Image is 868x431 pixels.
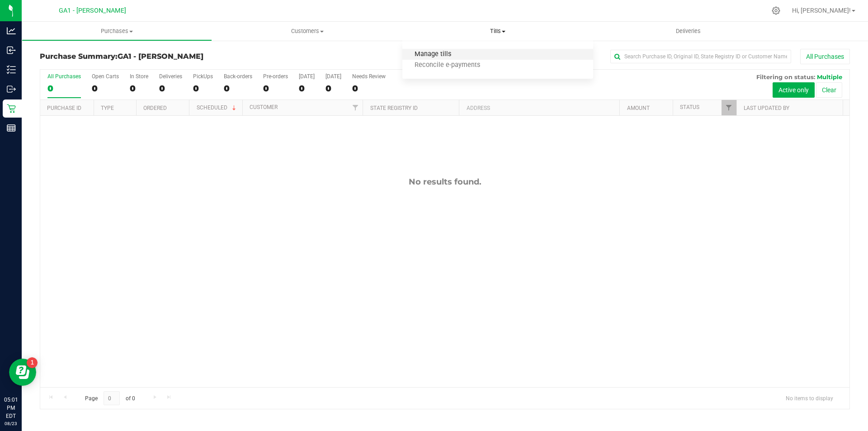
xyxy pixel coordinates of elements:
span: Manage tills [402,51,463,58]
div: Open Carts [92,73,119,80]
div: 0 [130,83,148,94]
a: Filter [348,100,363,115]
div: [DATE] [299,73,315,80]
span: Purchases [22,27,212,35]
span: Multiple [817,73,842,81]
span: Tills [402,27,593,35]
div: 0 [299,83,315,94]
a: Last Updated By [744,105,789,111]
inline-svg: Retail [7,104,16,113]
div: 0 [159,83,182,94]
h3: Purchase Summary: [40,52,310,61]
button: All Purchases [800,49,850,64]
div: 0 [224,83,252,94]
span: Filtering on status: [756,73,815,81]
div: 0 [263,83,288,94]
a: Tills Manage tills Reconcile e-payments [402,22,593,41]
span: GA1 - [PERSON_NAME] [118,52,203,61]
div: In Store [130,73,148,80]
inline-svg: Inventory [7,65,16,74]
div: Back-orders [224,73,252,80]
button: Active only [773,82,815,98]
a: Customer [250,104,278,110]
div: No results found. [40,177,849,187]
div: 0 [352,83,386,94]
a: Filter [722,100,736,115]
iframe: Resource center [9,359,36,386]
div: Manage settings [770,6,782,15]
a: Purchase ID [47,105,81,111]
div: PickUps [193,73,213,80]
div: 0 [47,83,81,94]
p: 05:01 PM EDT [4,396,18,420]
span: Page of 0 [77,391,142,405]
input: Search Purchase ID, Original ID, State Registry ID or Customer Name... [610,50,791,63]
a: Amount [627,105,650,111]
a: Status [680,104,699,110]
div: Needs Review [352,73,386,80]
p: 08/23 [4,420,18,427]
span: No items to display [778,391,840,405]
div: Deliveries [159,73,182,80]
span: Hi, [PERSON_NAME]! [792,7,851,14]
a: State Registry ID [370,105,418,111]
a: Ordered [143,105,167,111]
div: 0 [325,83,341,94]
a: Type [101,105,114,111]
span: Deliveries [664,27,713,35]
div: 0 [92,83,119,94]
div: [DATE] [325,73,341,80]
a: Scheduled [197,104,238,111]
a: Deliveries [593,22,783,41]
inline-svg: Reports [7,123,16,133]
iframe: Resource center unread badge [27,357,38,368]
div: All Purchases [47,73,81,80]
a: Customers [212,22,402,41]
span: GA1 - [PERSON_NAME] [59,7,126,14]
button: Clear [816,82,842,98]
th: Address [459,100,619,116]
span: Customers [212,27,402,35]
div: Pre-orders [263,73,288,80]
a: Purchases [22,22,212,41]
inline-svg: Analytics [7,26,16,35]
inline-svg: Outbound [7,85,16,94]
inline-svg: Inbound [7,46,16,55]
span: Reconcile e-payments [402,62,492,69]
div: 0 [193,83,213,94]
